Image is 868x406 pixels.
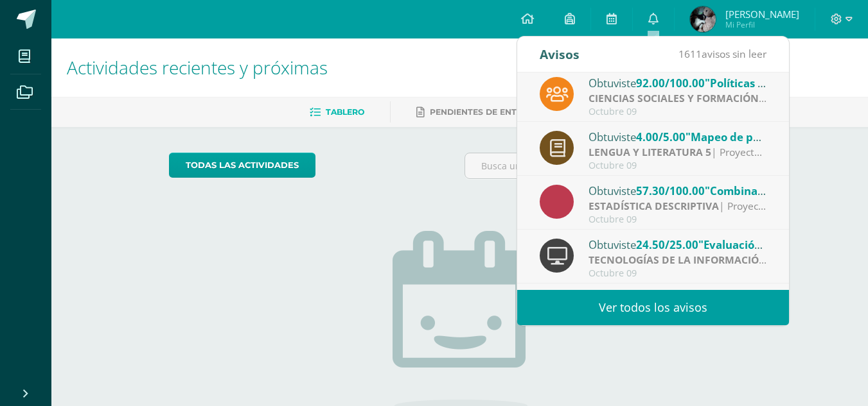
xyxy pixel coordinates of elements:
[589,91,767,106] div: | Proyectos de dominio
[416,102,540,123] a: Pendientes de entrega
[705,76,808,90] span: "Políticas públicas"
[705,183,788,198] span: "Combinatoria"
[589,145,711,159] strong: LENGUA Y LITERATURA 5
[465,153,750,178] input: Busca una actividad próxima aquí...
[636,183,705,198] span: 57.30/100.00
[326,107,364,117] span: Tablero
[169,153,315,178] a: todas las Actividades
[589,199,719,213] strong: ESTADÍSTICA DESCRIPTIVA
[589,145,767,160] div: | Proyectos de Dominio
[589,160,767,171] div: Octubre 09
[67,55,328,80] span: Actividades recientes y próximas
[589,74,767,91] div: Obtuviste en
[589,268,767,279] div: Octubre 09
[636,76,705,90] span: 92.00/100.00
[589,91,832,105] strong: CIENCIAS SOCIALES Y FORMACIÓN CIUDADANA 5
[589,253,767,267] div: | Evaluación Final
[589,128,767,145] div: Obtuviste en
[589,214,767,225] div: Octubre 09
[310,102,364,123] a: Tablero
[690,6,716,32] img: 6cd496432c45f9fcca7cb2211ea3c11b.png
[589,199,767,214] div: | Proyecto de dominio
[678,47,702,61] span: 1611
[589,182,767,199] div: Obtuviste en
[589,236,767,253] div: Obtuviste en
[698,237,795,252] span: "Evaluación Final"
[430,107,540,117] span: Pendientes de entrega
[636,237,698,252] span: 24.50/25.00
[636,130,686,144] span: 4.00/5.00
[725,8,799,21] span: [PERSON_NAME]
[540,37,580,72] div: Avisos
[678,47,766,61] span: avisos sin leer
[725,19,799,30] span: Mi Perfil
[589,106,767,117] div: Octubre 09
[517,290,789,325] a: Ver todos los avisos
